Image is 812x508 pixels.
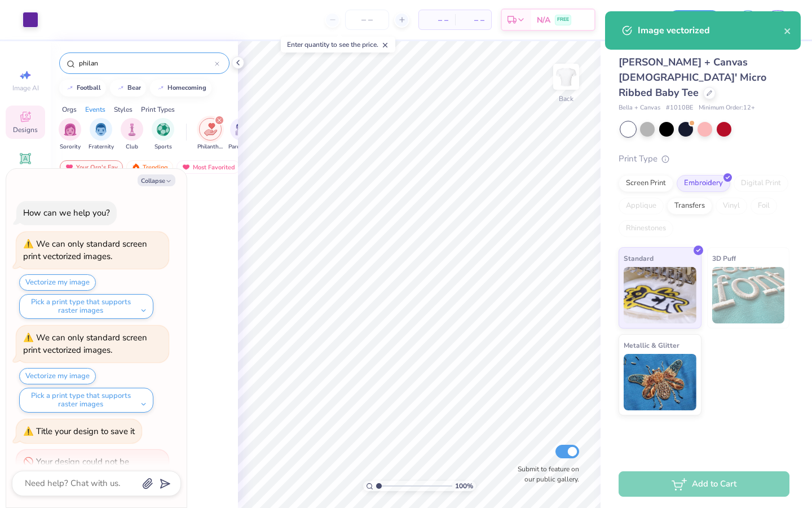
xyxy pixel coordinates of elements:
[228,143,254,151] span: Parent's Weekend
[511,464,579,484] label: Submit to feature on our public gallery.
[559,94,573,104] div: Back
[85,104,105,115] div: Events
[667,198,712,214] div: Transfers
[751,198,777,214] div: Foil
[19,274,96,291] button: Vectorize my image
[712,267,785,323] img: 3D Puff
[699,103,755,113] span: Minimum Order: 12 +
[19,388,153,413] button: Pick a print type that supports raster images
[462,14,484,26] span: – –
[712,252,736,264] span: 3D Puff
[77,85,101,91] div: football
[619,103,660,113] span: Bella + Canvas
[182,163,191,171] img: most_fav.gif
[235,123,248,136] img: Parent's Weekend Image
[59,118,81,151] div: filter for Sorority
[557,16,569,24] span: FREE
[62,104,77,115] div: Orgs
[152,118,174,151] div: filter for Sports
[624,339,679,351] span: Metallic & Glitter
[426,14,448,26] span: – –
[155,143,172,151] span: Sports
[152,118,174,151] button: filter button
[624,354,696,410] img: Metallic & Glitter
[197,118,223,151] button: filter button
[78,58,215,69] input: Try "Alpha"
[619,55,766,99] span: [PERSON_NAME] + Canvas [DEMOGRAPHIC_DATA]' Micro Ribbed Baby Tee
[784,24,792,37] button: close
[126,143,138,151] span: Club
[110,80,146,97] button: bear
[228,118,254,151] button: filter button
[131,163,140,171] img: trending.gif
[619,175,673,192] div: Screen Print
[624,267,696,323] img: Standard
[604,8,659,31] input: Untitled Design
[36,426,135,437] div: Title your design to save it
[126,123,138,136] img: Club Image
[23,207,110,218] div: How can we help you?
[60,143,81,151] span: Sorority
[127,85,141,91] div: bear
[345,10,389,30] input: – –
[12,84,39,93] span: Image AI
[13,125,38,134] span: Designs
[638,24,784,37] div: Image vectorized
[619,198,664,214] div: Applique
[126,160,173,174] div: Trending
[197,118,223,151] div: filter for Philanthropy
[121,118,143,151] button: filter button
[89,118,114,151] div: filter for Fraternity
[64,123,77,136] img: Sorority Image
[19,294,153,319] button: Pick a print type that supports raster images
[116,85,125,91] img: trend_line.gif
[666,103,693,113] span: # 1010BE
[95,123,107,136] img: Fraternity Image
[281,37,395,52] div: Enter quantity to see the price.
[156,85,165,91] img: trend_line.gif
[537,14,550,26] span: N/A
[59,80,106,97] button: football
[157,123,170,136] img: Sports Image
[60,160,123,174] div: Your Org's Fav
[141,104,175,115] div: Print Types
[12,167,39,176] span: Add Text
[59,118,81,151] button: filter button
[197,143,223,151] span: Philanthropy
[114,104,133,115] div: Styles
[89,143,114,151] span: Fraternity
[204,123,217,136] img: Philanthropy Image
[619,220,673,237] div: Rhinestones
[734,175,788,192] div: Digital Print
[167,85,206,91] div: homecoming
[65,163,74,171] img: most_fav.gif
[619,152,789,165] div: Print Type
[89,118,114,151] button: filter button
[65,85,74,91] img: trend_line.gif
[138,174,175,186] button: Collapse
[716,198,747,214] div: Vinyl
[555,65,577,88] img: Back
[121,118,143,151] div: filter for Club
[23,238,147,262] div: We can only standard screen print vectorized images.
[23,332,147,356] div: We can only standard screen print vectorized images.
[677,175,730,192] div: Embroidery
[176,160,240,174] div: Most Favorited
[228,118,254,151] div: filter for Parent's Weekend
[455,481,473,491] span: 100 %
[150,80,211,97] button: homecoming
[624,252,654,264] span: Standard
[19,368,96,384] button: Vectorize my image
